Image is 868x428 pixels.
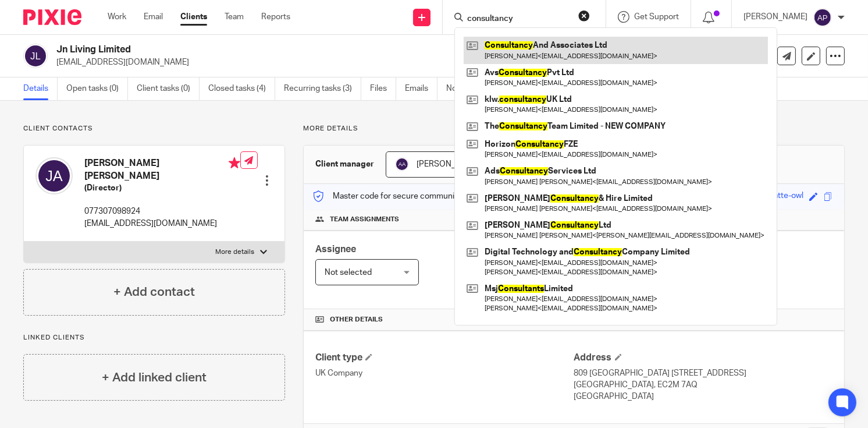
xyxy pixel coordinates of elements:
p: More details [303,124,845,133]
i: Primary [229,157,240,169]
span: Team assignments [330,215,399,224]
a: Team [225,11,244,23]
a: Files [370,77,396,100]
h4: + Add linked client [102,369,207,387]
p: 809 [GEOGRAPHIC_DATA] [STREET_ADDRESS] [574,367,833,379]
img: svg%3E [23,44,48,68]
a: Client tasks (0) [137,77,200,100]
h4: Address [574,352,833,364]
a: Reports [261,11,290,23]
a: Emails [405,77,437,100]
a: Open tasks (0) [66,77,128,100]
input: Search [466,14,571,24]
p: [EMAIL_ADDRESS][DOMAIN_NAME] [56,56,686,68]
a: Email [144,11,163,23]
h5: (Director) [84,182,240,194]
span: Not selected [325,268,372,277]
button: Clear [578,10,590,22]
img: svg%3E [35,157,73,194]
img: svg%3E [813,8,832,27]
a: Details [23,77,58,100]
a: Notes (1) [446,77,489,100]
p: UK Company [315,367,574,379]
h4: [PERSON_NAME] [PERSON_NAME] [84,157,240,182]
p: Master code for secure communications and files [312,190,513,202]
p: More details [215,247,254,257]
span: Other details [330,315,383,324]
p: [EMAIL_ADDRESS][DOMAIN_NAME] [84,218,240,229]
p: [PERSON_NAME] [744,11,807,23]
a: Closed tasks (4) [208,77,275,100]
span: Get Support [634,13,679,21]
h2: Jn Living Limited [56,44,560,56]
span: [PERSON_NAME] [417,160,481,168]
p: [GEOGRAPHIC_DATA], EC2M 7AQ [574,379,833,391]
p: Linked clients [23,333,285,342]
p: [GEOGRAPHIC_DATA] [574,391,833,402]
p: Client contacts [23,124,285,133]
a: Recurring tasks (3) [284,77,361,100]
p: 077307098924 [84,206,240,217]
h3: Client manager [315,158,374,170]
a: Clients [180,11,207,23]
span: Assignee [315,245,356,254]
h4: + Add contact [113,283,195,301]
img: svg%3E [395,157,409,171]
img: Pixie [23,9,81,25]
a: Work [108,11,126,23]
h4: Client type [315,352,574,364]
